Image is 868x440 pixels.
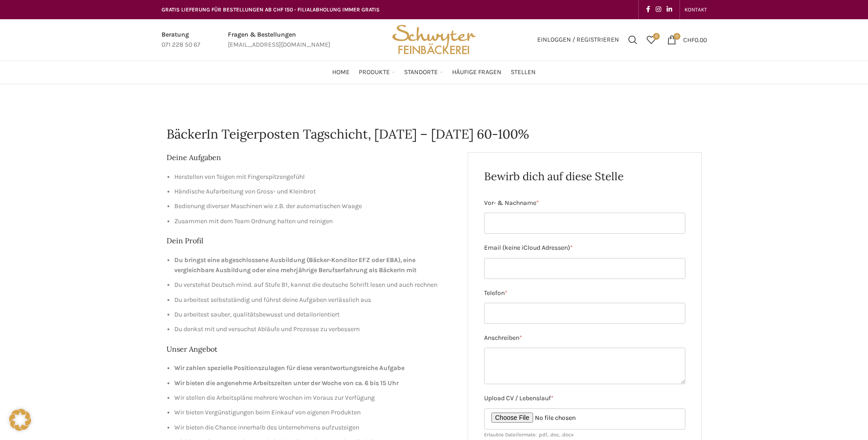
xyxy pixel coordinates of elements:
[484,243,685,253] label: Email (keine iCloud Adressen)
[332,63,350,81] a: Home
[389,35,479,43] a: Site logo
[174,379,399,387] strong: Wir bieten die angenehme Arbeitszeiten unter der Woche von ca. 6 bis 15 Uhr
[174,393,454,403] li: Wir stellen die Arbeitspläne mehrere Wochen im Voraus zur Verfügung
[174,324,454,334] li: Du denkst mit und versuchst Abläufe und Prozesse zu verbessern
[389,19,479,60] img: Bäckerei Schwyter
[452,68,501,77] span: Häufige Fragen
[511,63,536,81] a: Stellen
[537,37,619,43] span: Einloggen / Registrieren
[162,6,380,13] span: GRATIS LIEFERUNG FÜR BESTELLUNGEN AB CHF 150 - FILIALABHOLUNG IMMER GRATIS
[174,216,454,226] li: Zusammen mit dem Team Ordnung halten und reinigen
[643,3,653,16] a: Facebook social link
[174,280,454,290] li: Du verstehst Deutsch mind. auf Stufe B1, kannst die deutsche Schrift lesen und auch rechnen
[484,288,685,298] label: Telefon
[674,33,680,40] span: 0
[174,172,454,182] li: Herstellen von Teigen mit Fingerspitzengefühl
[174,295,454,305] li: Du arbeitest selbstständig und führst deine Aufgaben verlässlich aus
[685,0,707,19] a: KONTAKT
[162,30,200,50] a: Infobox link
[174,423,454,433] li: Wir bieten die Chance innerhalb des Unternehmens aufzusteigen
[404,63,443,81] a: Standorte
[157,63,712,81] div: Main navigation
[484,169,685,184] h2: Bewirb dich auf diese Stelle
[664,3,675,16] a: Linkedin social link
[642,31,660,49] div: Meine Wunschliste
[484,198,685,208] label: Vor- & Nachname
[533,31,624,49] a: Einloggen / Registrieren
[653,3,664,16] a: Instagram social link
[359,63,395,81] a: Produkte
[653,33,660,40] span: 0
[174,187,454,197] li: Händische Aufarbeitung von Gross- und Kleinbrot
[680,0,712,19] div: Secondary navigation
[167,152,454,162] h2: Deine Aufgaben
[174,364,404,372] strong: Wir zahlen spezielle Positionszulagen für diese verantwortungsreiche Aufgabe
[332,68,350,77] span: Home
[683,36,707,43] bdi: 0.00
[484,333,685,343] label: Anschreiben
[484,432,574,438] small: Erlaubte Dateiformate: .pdf, .doc, .docx
[642,31,660,49] a: 0
[228,30,330,50] a: Infobox link
[663,31,712,49] a: 0 CHF0.00
[624,31,642,49] a: Suchen
[359,68,390,77] span: Produkte
[174,201,454,211] li: Bedienung diverser Maschinen wie z.B. der automatischen Waage
[484,393,685,403] label: Upload CV / Lebenslauf
[685,6,707,13] span: KONTAKT
[174,256,416,274] strong: Du bringst eine abgeschlossene Ausbildung (Bäcker-Konditor EFZ oder EBA), eine vergleichbare Ausb...
[174,310,454,320] li: Du arbeitest sauber, qualitätsbewusst und detailorientiert
[167,344,454,354] h2: Unser Angebot
[167,125,702,143] h1: BäckerIn Teigerposten Tagschicht, [DATE] – [DATE] 60-100%
[452,63,501,81] a: Häufige Fragen
[167,236,454,246] h2: Dein Profil
[511,68,536,77] span: Stellen
[404,68,438,77] span: Standorte
[174,408,454,418] li: Wir bieten Vergünstigungen beim Einkauf von eigenen Produkten
[683,36,695,43] span: CHF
